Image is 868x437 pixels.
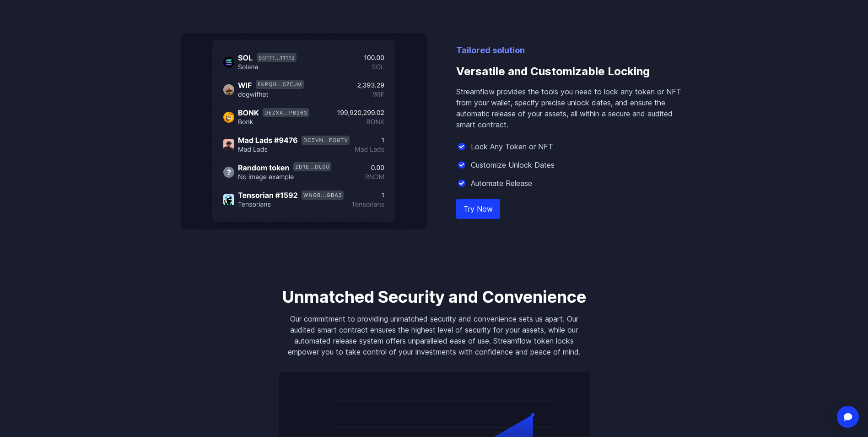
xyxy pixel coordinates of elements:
[279,313,590,357] p: Our commitment to providing unmatched security and convenience sets us apart. Our audited smart c...
[471,159,555,170] p: Customize Unlock Dates
[471,141,553,152] p: Lock Any Token or NFT
[456,199,500,219] a: Try Now
[456,44,688,57] p: Tailored solution
[279,288,590,306] h3: Unmatched Security and Convenience
[837,406,859,428] div: Open Intercom Messenger
[456,57,688,86] h3: Versatile and Customizable Locking
[471,178,532,189] p: Automate Release
[456,86,688,130] p: Streamflow provides the tools you need to lock any token or NFT from your wallet, specify precise...
[181,33,427,229] img: Versatile and Customizable Locking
